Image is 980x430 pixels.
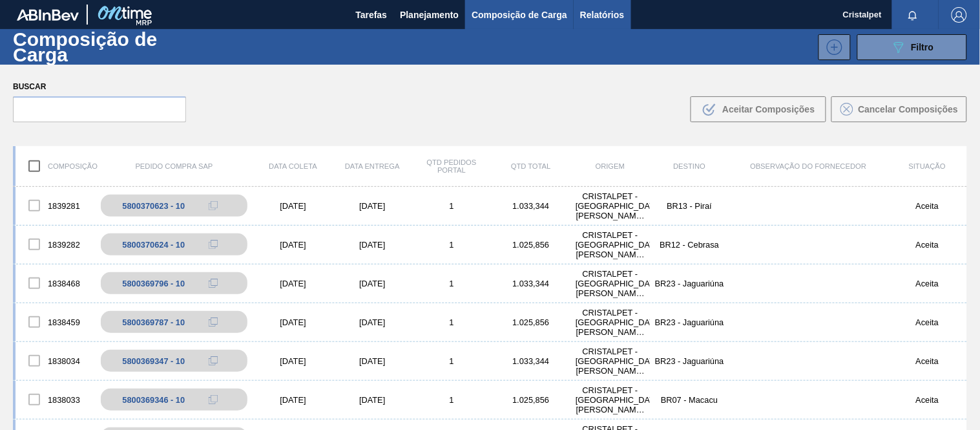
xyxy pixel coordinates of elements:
[13,78,186,96] label: Buscar
[650,395,729,405] div: BR07 - Macacu
[570,385,650,414] div: CRISTALPET - CABO DE SANTO AGOSTINHO (PE)
[16,386,95,413] div: 1838033
[355,7,387,23] span: Tarefas
[859,104,959,114] span: Cancelar Composições
[16,231,95,258] div: 1839282
[650,279,729,288] div: BR23 - Jaguariúna
[200,392,226,407] div: Copiar
[253,201,333,211] div: [DATE]
[253,279,333,288] div: [DATE]
[888,240,967,250] div: Aceita
[888,356,967,366] div: Aceita
[13,32,216,61] h1: Composição de Carga
[333,356,412,366] div: [DATE]
[200,237,226,252] div: Copiar
[253,162,333,170] div: Data coleta
[17,9,79,21] img: TNhmsLtSVTkK8tSr43FrP2fwEKptu5GPRR3wAAAABJRU5ErkJggg==
[253,395,333,405] div: [DATE]
[722,104,815,114] span: Aceitar Composições
[650,356,729,366] div: BR23 - Jaguariúna
[570,269,650,298] div: CRISTALPET - CABO DE SANTO AGOSTINHO (PE)
[122,356,185,366] div: 5800369347 - 10
[412,395,492,405] div: 1
[492,279,571,288] div: 1.033,344
[16,153,95,180] div: Composição
[333,201,412,211] div: [DATE]
[857,34,967,60] button: Filtro
[333,395,412,405] div: [DATE]
[16,192,95,219] div: 1839281
[492,201,571,211] div: 1.033,344
[412,317,492,327] div: 1
[570,308,650,337] div: CRISTALPET - CABO DE SANTO AGOSTINHO (PE)
[400,7,459,23] span: Planejamento
[729,162,888,170] div: Observação do Fornecedor
[200,275,226,291] div: Copiar
[333,279,412,288] div: [DATE]
[650,162,729,170] div: Destino
[412,240,492,250] div: 1
[253,317,333,327] div: [DATE]
[122,279,185,288] div: 5800369796 - 10
[888,317,967,327] div: Aceita
[691,96,826,122] button: Aceitar Composições
[892,6,933,24] button: Notificações
[492,240,571,250] div: 1.025,856
[412,279,492,288] div: 1
[333,162,412,170] div: Data entrega
[650,317,729,327] div: BR23 - Jaguariúna
[253,356,333,366] div: [DATE]
[412,356,492,366] div: 1
[16,347,95,374] div: 1838034
[912,42,934,52] span: Filtro
[16,270,95,297] div: 1838468
[16,308,95,336] div: 1838459
[253,240,333,250] div: [DATE]
[122,317,185,327] div: 5800369787 - 10
[570,230,650,259] div: CRISTALPET - CABO DE SANTO AGOSTINHO (PE)
[412,158,492,174] div: Qtd Pedidos Portal
[492,395,571,405] div: 1.025,856
[650,201,729,211] div: BR13 - Piraí
[95,162,254,170] div: Pedido Compra SAP
[200,314,226,330] div: Copiar
[492,162,571,170] div: Qtd Total
[888,395,967,405] div: Aceita
[412,201,492,211] div: 1
[888,162,967,170] div: Situação
[888,279,967,288] div: Aceita
[472,7,567,23] span: Composição de Carga
[888,201,967,211] div: Aceita
[812,34,851,60] div: Nova Composição
[570,162,650,170] div: Origem
[650,240,729,250] div: BR12 - Cebrasa
[492,317,571,327] div: 1.025,856
[200,353,226,369] div: Copiar
[492,356,571,366] div: 1.033,344
[570,191,650,220] div: CRISTALPET - CABO DE SANTO AGOSTINHO (PE)
[831,96,967,122] button: Cancelar Composições
[333,240,412,250] div: [DATE]
[122,395,185,405] div: 5800369346 - 10
[580,7,624,23] span: Relatórios
[200,198,226,213] div: Copiar
[570,347,650,376] div: CRISTALPET - CABO DE SANTO AGOSTINHO (PE)
[122,201,185,211] div: 5800370623 - 10
[122,240,185,250] div: 5800370624 - 10
[952,7,967,23] img: Logout
[333,317,412,327] div: [DATE]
